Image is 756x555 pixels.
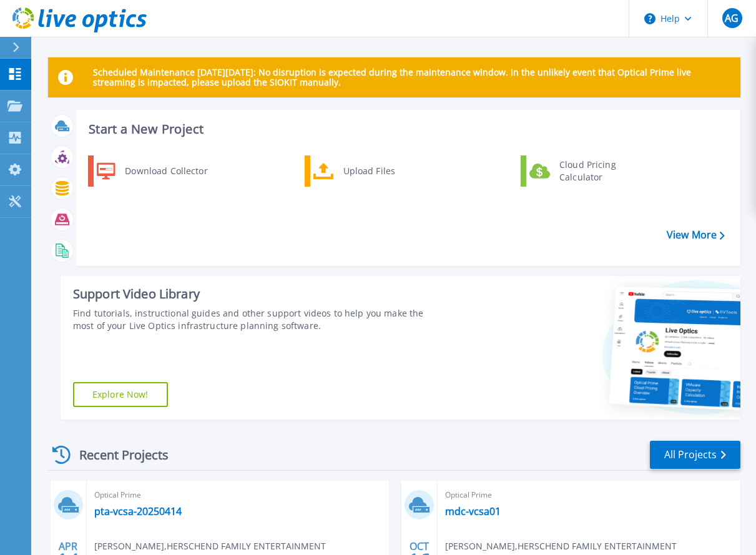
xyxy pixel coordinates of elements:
[89,122,724,136] h3: Start a New Project
[337,159,430,184] div: Upload Files
[88,155,216,187] a: Download Collector
[553,159,646,184] div: Cloud Pricing Calculator
[445,505,501,518] a: mdc-vcsa01
[445,488,733,502] span: Optical Prime
[667,229,725,241] a: View More
[94,505,182,518] a: pta-vcsa-20250414
[119,159,213,184] div: Download Collector
[94,488,382,502] span: Optical Prime
[650,441,740,469] a: All Projects
[725,13,739,23] span: AG
[73,286,426,302] div: Support Video Library
[93,67,730,87] p: Scheduled Maintenance [DATE][DATE]: No disruption is expected during the maintenance window. In t...
[73,382,168,407] a: Explore Now!
[305,155,433,187] a: Upload Files
[521,155,649,187] a: Cloud Pricing Calculator
[73,307,426,332] div: Find tutorials, instructional guides and other support videos to help you make the most of your L...
[48,440,185,470] div: Recent Projects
